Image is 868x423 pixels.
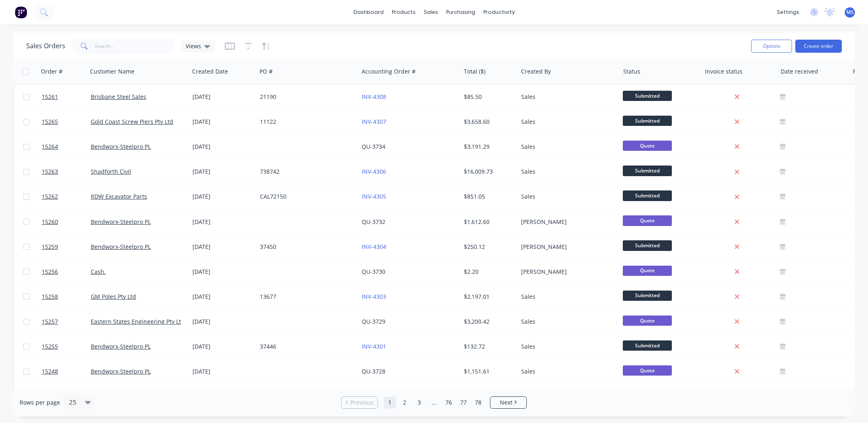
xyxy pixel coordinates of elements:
[464,342,512,351] div: $132.72
[623,291,672,301] span: Submitted
[464,67,485,76] div: Total ($)
[42,235,91,259] a: 15259
[521,168,612,176] div: Sales
[521,342,612,351] div: Sales
[91,168,131,175] a: Shadforth Civil
[362,367,385,375] a: QU-3728
[15,6,27,18] img: Factory
[192,318,253,326] div: [DATE]
[773,6,803,18] div: settings
[42,318,58,326] span: 15257
[260,118,351,126] div: 11122
[420,6,442,18] div: sales
[362,67,416,76] div: Accounting Order #
[42,118,58,126] span: 15265
[398,396,411,409] a: Page 2
[443,396,455,409] a: Page 76
[464,218,512,226] div: $1,612.60
[521,67,551,76] div: Created By
[42,85,91,109] a: 15261
[623,365,672,376] span: Quote
[623,240,672,251] span: Submitted
[42,284,91,309] a: 15258
[42,218,58,226] span: 15260
[623,141,672,151] span: Quote
[464,268,512,276] div: $2.20
[362,318,385,325] a: QU-3729
[521,243,612,251] div: [PERSON_NAME]
[91,367,151,375] a: Bendworx-Steelpro PL
[192,192,253,201] div: [DATE]
[751,40,792,53] button: Options
[521,318,612,326] div: Sales
[186,42,201,50] span: Views
[42,168,58,176] span: 15263
[362,118,386,125] a: INV-4307
[42,367,58,376] span: 15248
[464,143,512,151] div: $3,191.29
[428,396,440,409] a: Jump forward
[623,166,672,176] span: Submitted
[413,396,425,409] a: Page 3
[338,396,530,409] ul: Pagination
[91,93,146,101] a: Brisbane Steel Sales
[42,134,91,159] a: 15264
[42,210,91,234] a: 15260
[26,42,65,50] h1: Sales Orders
[500,398,512,407] span: Next
[192,143,253,151] div: [DATE]
[464,168,512,176] div: $16,009.73
[260,168,351,176] div: 738742
[521,268,612,276] div: [PERSON_NAME]
[260,67,273,76] div: PO #
[42,184,91,209] a: 15262
[472,396,484,409] a: Page 78
[42,143,58,151] span: 15264
[91,342,151,350] a: Bendworx-Steelpro PL
[42,268,58,276] span: 15256
[42,334,91,359] a: 15255
[192,67,228,76] div: Created Date
[521,218,612,226] div: [PERSON_NAME]
[91,118,173,125] a: Gold Coast Screw Piers Pty Ltd
[362,143,385,150] a: QU-3734
[464,243,512,251] div: $250.12
[192,342,253,351] div: [DATE]
[42,309,91,334] a: 15257
[705,67,743,76] div: Invoice status
[464,367,512,376] div: $1,151.61
[192,168,253,176] div: [DATE]
[464,118,512,126] div: $3,658.60
[260,342,351,351] div: 37446
[623,116,672,126] span: Submitted
[623,190,672,201] span: Submitted
[362,218,385,226] a: QU-3732
[91,243,151,251] a: Bendworx-Steelpro PL
[846,9,854,16] span: MS
[384,396,396,409] a: Page 1 is your current page
[42,342,58,351] span: 15255
[521,192,612,201] div: Sales
[623,91,672,101] span: Submitted
[342,398,378,407] a: Previous page
[192,118,253,126] div: [DATE]
[490,398,526,407] a: Next page
[260,192,351,201] div: CAL72150
[91,293,136,300] a: GM Poles Pty Ltd
[260,243,351,251] div: 37450
[42,192,58,201] span: 15262
[362,243,386,251] a: INV-4304
[479,6,519,18] div: productivity
[42,110,91,134] a: 15265
[192,268,253,276] div: [DATE]
[90,67,134,76] div: Customer Name
[442,6,479,18] div: purchasing
[91,218,151,226] a: Bendworx-Steelpro PL
[521,93,612,101] div: Sales
[623,316,672,326] span: Quote
[260,293,351,301] div: 13677
[260,93,351,101] div: 21190
[192,367,253,376] div: [DATE]
[42,293,58,301] span: 15258
[521,118,612,126] div: Sales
